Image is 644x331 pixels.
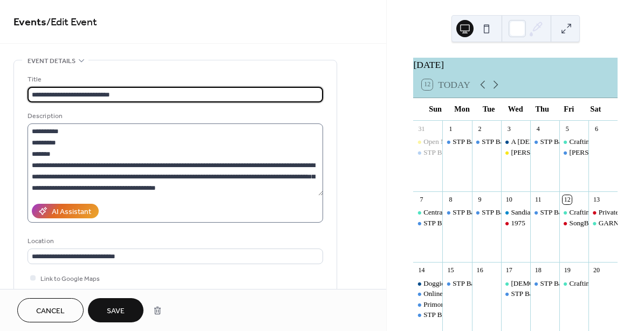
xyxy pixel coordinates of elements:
div: Central Colorado Humanist [413,208,442,217]
div: SongBird Rehearsal [559,218,588,228]
div: STP Baby with the bath water rehearsals [442,137,471,147]
div: 18 [533,266,543,275]
div: 1975 [511,218,525,228]
div: STP Baby with the bath water rehearsals [472,208,501,217]
div: Salida Moth Mixed ages auditions [559,148,588,157]
div: Shamanic Healing Circle with Sarah Sol [501,279,530,288]
div: STP Baby with the bath water rehearsals [453,279,568,288]
div: STP Baby with the bath water rehearsals [413,310,442,320]
div: Mon [449,98,476,120]
div: Private rehearsal [588,208,618,217]
div: Crafting Circle [559,279,588,288]
div: 15 [446,266,455,275]
div: Central [US_STATE] Humanist [423,208,513,217]
div: 10 [504,195,513,204]
div: STP Baby with the bath water rehearsals [530,279,559,288]
div: 11 [533,195,543,204]
div: Title [28,74,321,85]
div: STP Baby with the bath water rehearsals [423,148,539,157]
div: STP Baby with the bath water rehearsals [501,289,530,299]
div: 31 [417,124,426,133]
span: Link to Google Maps [40,273,100,285]
button: Cancel [17,298,84,322]
div: 14 [417,266,426,275]
div: Crafting Circle [570,208,612,217]
div: Doggie Market [413,279,442,288]
span: Cancel [36,306,65,317]
div: Primordial Sound Meditation with Priti Chanda Klco [413,300,442,309]
div: Crafting Circle [570,279,612,288]
div: Sandia Hearing Aid Center [501,208,530,217]
div: Fri [556,98,583,120]
div: 2 [475,124,484,133]
div: Open Mic [423,137,452,147]
div: 9 [475,195,484,204]
span: Event details [28,56,76,67]
div: STP Baby with the bath water rehearsals [423,218,539,228]
div: STP Baby with the bath water rehearsals [482,137,597,147]
span: / Edit Event [46,12,97,33]
div: STP Baby with the bath water rehearsals [482,208,597,217]
div: STP Baby with the bath water rehearsals [530,208,559,217]
button: Save [88,298,143,322]
div: STP Baby with the bath water rehearsals [413,148,442,157]
div: STP Baby with the bath water rehearsals [472,137,501,147]
div: STP Baby with the bath water rehearsals [530,137,559,147]
div: STP Baby with the bath water rehearsals [453,137,568,147]
div: Tue [475,98,502,120]
div: 1 [446,124,455,133]
a: Events [13,12,46,33]
div: 4 [533,124,543,133]
div: Wed [502,98,529,120]
div: STP Baby with the bath water rehearsals [413,218,442,228]
div: 13 [592,195,601,204]
div: Crafting Circle [570,137,612,147]
div: Online Silent Auction for Campout for the cause ends [423,289,576,299]
div: 16 [475,266,484,275]
div: Crafting Circle [559,137,588,147]
div: STP Baby with the bath water rehearsals [442,279,471,288]
button: AI Assistant [32,204,99,218]
div: STP Baby with the bath water rehearsals [453,208,568,217]
div: Description [28,111,321,122]
div: 19 [563,266,572,275]
div: Matt Flinner Trio opening guest Briony Hunn [501,148,530,157]
div: STP Baby with the bath water rehearsals [423,310,539,320]
div: Thu [529,98,556,120]
div: Doggie Market [423,279,467,288]
div: Online Silent Auction for Campout for the cause ends [413,289,442,299]
div: Location [28,236,321,247]
div: STP Baby with the bath water rehearsals [511,289,626,299]
div: 1975 [501,218,530,228]
div: Primordial Sound Meditation with [PERSON_NAME] [423,300,579,309]
div: Sun [422,98,449,120]
div: 20 [592,266,601,275]
div: 7 [417,195,426,204]
div: Sat [582,98,609,120]
div: Open Mic [413,137,442,147]
div: 8 [446,195,455,204]
div: 3 [504,124,513,133]
div: [DATE] [413,58,618,72]
div: A Church Board Meeting [501,137,530,147]
div: AI Assistant [52,206,91,218]
div: STP Baby with the bath water rehearsals [442,208,471,217]
div: A [DEMOGRAPHIC_DATA] Board Meeting [511,137,641,147]
div: SongBird Rehearsal [570,218,627,228]
div: 12 [563,195,572,204]
div: 6 [592,124,601,133]
div: Sandia Hearing Aid Center [511,208,587,217]
div: 17 [504,266,513,275]
div: GARNA presents Colorado Environmental Film Fest [588,218,618,228]
div: Crafting Circle [559,208,588,217]
span: Save [107,306,125,317]
div: 5 [563,124,572,133]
